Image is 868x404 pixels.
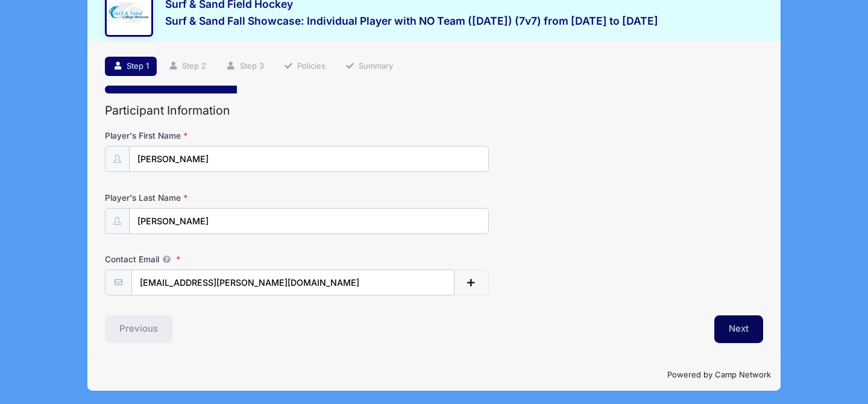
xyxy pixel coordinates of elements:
p: Powered by Camp Network [97,369,771,381]
input: Player's Last Name [129,208,489,234]
button: Next [714,315,763,343]
label: Player's Last Name [105,192,324,204]
a: Step 2 [161,57,215,77]
a: Step 3 [218,57,272,77]
a: Step 1 [105,57,157,77]
h3: Surf & Sand Fall Showcase: Individual Player with NO Team ([DATE]) (7v7) from [DATE] to [DATE] [165,14,658,27]
label: Contact Email [105,253,324,265]
label: Player's First Name [105,130,324,142]
input: email@email.com [131,270,455,295]
input: Player's First Name [129,146,489,172]
a: Policies [275,57,333,77]
a: Summary [337,57,401,77]
h2: Participant Information [105,104,763,118]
